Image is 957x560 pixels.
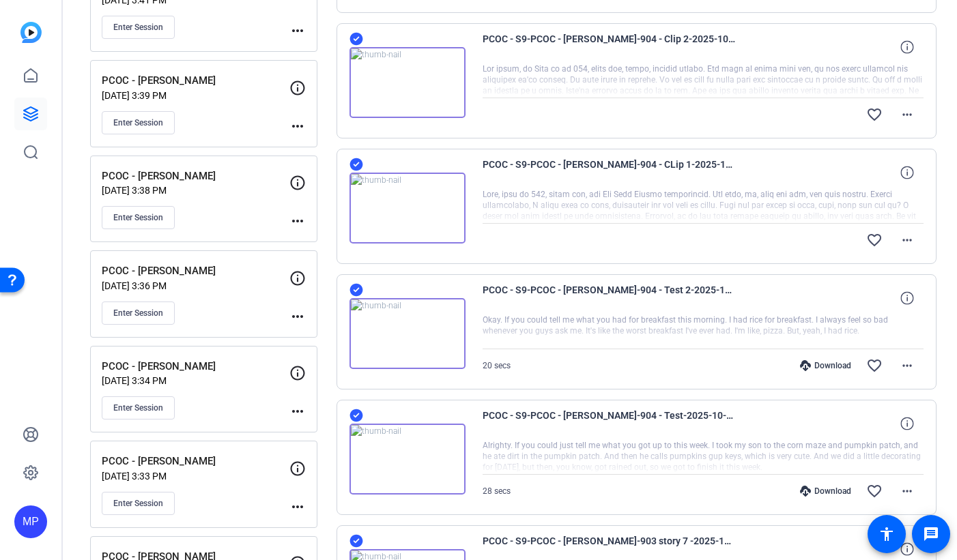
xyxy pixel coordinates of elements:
[289,118,306,134] mat-icon: more_horiz
[289,213,306,229] mat-icon: more_horiz
[923,526,939,542] mat-icon: message
[793,486,858,497] div: Download
[899,232,915,248] mat-icon: more_horiz
[483,407,735,440] span: PCOC - S9-PCOC - [PERSON_NAME]-904 - Test-2025-10-14-16-27-45-832-0
[289,23,306,39] mat-icon: more_horiz
[14,505,47,538] div: MP
[102,301,175,325] button: Enter Session
[102,492,175,515] button: Enter Session
[113,212,163,223] span: Enter Session
[113,22,163,33] span: Enter Session
[20,22,42,43] img: blue-gradient.svg
[113,117,163,128] span: Enter Session
[866,357,883,374] mat-icon: favorite_border
[349,173,466,244] img: thumb-nail
[102,90,289,101] p: [DATE] 3:39 PM
[102,73,289,89] p: PCOC - [PERSON_NAME]
[483,31,735,63] span: PCOC - S9-PCOC - [PERSON_NAME]-904 - Clip 2-2025-10-14-16-42-55-728-0
[899,483,915,499] mat-icon: more_horiz
[483,486,511,496] span: 28 secs
[483,282,735,314] span: PCOC - S9-PCOC - [PERSON_NAME]-904 - Test 2-2025-10-14-16-31-53-758-0
[899,357,915,374] mat-icon: more_horiz
[349,47,466,118] img: thumb-nail
[102,375,289,386] p: [DATE] 3:34 PM
[793,360,858,371] div: Download
[289,499,306,515] mat-icon: more_horiz
[483,156,735,189] span: PCOC - S9-PCOC - [PERSON_NAME]-904 - CLip 1-2025-10-14-16-35-58-335-0
[102,185,289,196] p: [DATE] 3:38 PM
[102,16,175,39] button: Enter Session
[866,106,883,123] mat-icon: favorite_border
[102,263,289,279] p: PCOC - [PERSON_NAME]
[289,308,306,325] mat-icon: more_horiz
[113,498,163,509] span: Enter Session
[349,424,466,495] img: thumb-nail
[866,483,883,499] mat-icon: favorite_border
[113,308,163,319] span: Enter Session
[102,454,289,469] p: PCOC - [PERSON_NAME]
[349,298,466,369] img: thumb-nail
[289,403,306,419] mat-icon: more_horiz
[113,402,163,413] span: Enter Session
[102,168,289,184] p: PCOC - [PERSON_NAME]
[866,232,883,248] mat-icon: favorite_border
[879,526,895,542] mat-icon: accessibility
[102,359,289,374] p: PCOC - [PERSON_NAME]
[102,206,175,229] button: Enter Session
[102,471,289,482] p: [DATE] 3:33 PM
[102,280,289,291] p: [DATE] 3:36 PM
[899,106,915,123] mat-icon: more_horiz
[102,396,175,419] button: Enter Session
[483,361,511,370] span: 20 secs
[102,111,175,134] button: Enter Session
